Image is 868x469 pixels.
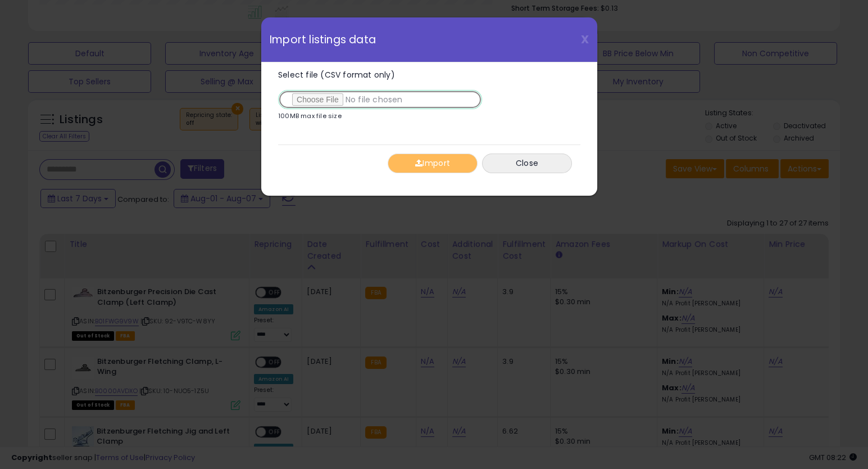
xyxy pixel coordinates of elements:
[270,34,376,45] span: Import listings data
[278,69,395,80] span: Select file (CSV format only)
[278,113,342,119] p: 100MB max file size
[482,154,572,173] button: Close
[388,154,478,173] button: Import
[581,31,589,47] span: X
